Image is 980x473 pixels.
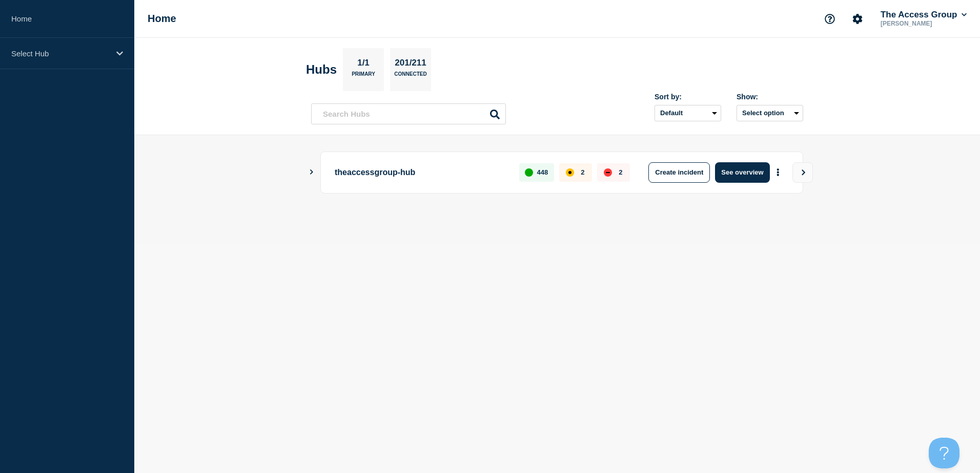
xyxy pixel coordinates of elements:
[311,103,506,124] input: Search Hubs
[655,105,721,121] select: Sort by
[148,13,176,25] h1: Home
[819,8,841,30] button: Support
[879,10,969,20] button: The Access Group
[879,20,969,27] p: [PERSON_NAME]
[737,105,803,121] button: Select option
[391,58,430,71] p: 201/211
[309,168,314,176] button: Show Connected Hubs
[648,162,710,183] button: Create incident
[847,8,868,30] button: Account settings
[771,163,785,182] button: More actions
[335,162,507,183] p: theaccessgroup-hub
[581,168,584,176] p: 2
[394,71,426,82] p: Connected
[604,168,612,177] div: down
[655,93,721,101] div: Sort by:
[352,71,375,82] p: Primary
[929,438,959,468] iframe: Help Scout Beacon - Open
[354,58,374,71] p: 1/1
[792,162,813,183] button: View
[306,62,337,77] h2: Hubs
[11,49,110,58] p: Select Hub
[525,168,533,177] div: up
[715,162,769,183] button: See overview
[737,93,803,101] div: Show:
[619,168,622,176] p: 2
[566,168,574,177] div: affected
[537,168,548,176] p: 448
